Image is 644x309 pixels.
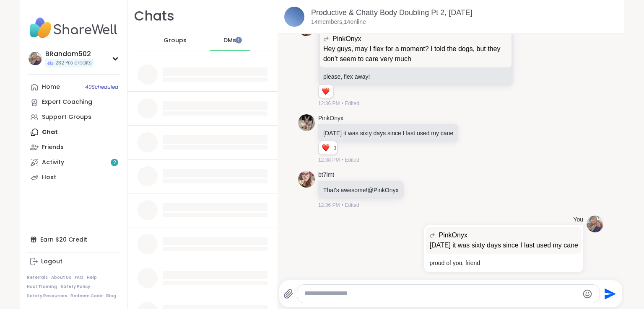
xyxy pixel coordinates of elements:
[319,141,333,154] div: Reaction list
[573,274,583,282] span: Sent
[42,173,56,182] div: Host
[318,171,334,179] a: bt7lmt
[235,37,242,44] iframe: Spotlight
[439,230,467,240] span: PinkOnyx
[323,72,508,81] p: please, flex away!
[27,95,120,110] a: Expert Coaching
[311,18,366,26] p: 14 members, 14 online
[113,159,116,166] span: 2
[341,156,343,164] span: •
[41,257,62,266] div: Logout
[318,156,340,164] span: 12:38 PM
[341,201,343,209] span: •
[318,100,340,107] span: 12:36 PM
[45,49,93,59] div: BRandom502
[429,259,578,267] p: proud of you, friend
[75,275,83,281] a: FAQ
[42,113,91,121] div: Support Groups
[318,201,340,209] span: 12:36 PM
[42,98,92,106] div: Expert Coaching
[323,186,399,194] p: That's awesome!@PinkOnyx
[70,293,103,299] a: Redeem Code
[51,275,71,281] a: About Us
[42,83,60,91] div: Home
[27,254,120,269] a: Logout
[223,36,236,45] span: DMs
[321,88,330,95] button: Reactions: love
[341,100,343,107] span: •
[27,155,120,170] a: Activity2
[42,143,64,152] div: Friends
[87,275,97,281] a: Help
[587,216,603,232] img: https://sharewell-space-live.sfo3.digitaloceanspaces.com/user-generated/127af2b2-1259-4cf0-9fd7-7...
[311,8,473,17] a: Productive & Chatty Body Doubling Pt 2, [DATE]
[304,289,578,298] textarea: Type your message
[55,59,92,67] span: 232 Pro credits
[134,7,174,26] h1: Chats
[60,284,90,290] a: Safety Policy
[27,232,120,247] div: Earn $20 Credit
[27,284,57,290] a: Host Training
[318,114,343,123] a: PinkOnyx
[319,85,333,98] div: Reaction list
[298,171,315,188] img: https://sharewell-space-live.sfo3.digitaloceanspaces.com/user-generated/88ba1641-f8b8-46aa-8805-2...
[106,293,116,299] a: Blog
[345,156,359,164] span: Edited
[333,144,337,152] span: 3
[429,240,578,250] p: [DATE] it was sixty days since I last used my cane
[27,80,120,95] a: Home40Scheduled
[332,34,361,44] span: PinkOnyx
[573,216,583,224] h4: You
[27,13,120,43] img: ShareWell Nav Logo
[323,129,453,137] p: [DATE] it was sixty days since I last used my cane
[345,100,359,107] span: Edited
[85,84,118,90] span: 40 Scheduled
[27,293,67,299] a: Safety Resources
[27,275,48,281] a: Referrals
[582,289,592,299] button: Emoji picker
[569,274,571,282] span: •
[27,170,120,185] a: Host
[546,274,568,282] span: 12:38 PM
[323,44,508,64] p: Hey guys, may I flex for a moment? I told the dogs, but they don’t seem to care very much
[298,114,315,131] img: https://sharewell-space-live.sfo3.digitaloceanspaces.com/user-generated/3d39395a-5486-44ea-9184-d...
[29,52,42,65] img: BRandom502
[284,7,304,27] img: Productive & Chatty Body Doubling Pt 2, Oct 15
[27,110,120,125] a: Support Groups
[42,158,64,167] div: Activity
[321,144,330,151] button: Reactions: love
[27,140,120,155] a: Friends
[600,284,619,303] button: Send
[345,201,359,209] span: Edited
[164,36,187,45] span: Groups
